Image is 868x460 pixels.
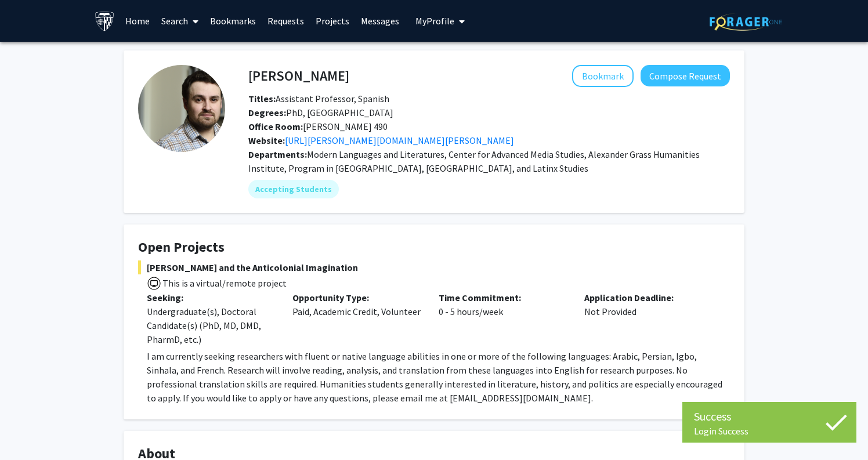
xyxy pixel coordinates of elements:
[355,1,405,41] a: Messages
[248,148,307,160] b: Departments:
[248,93,389,104] span: Assistant Professor, Spanish
[576,291,721,346] div: Not Provided
[248,107,393,118] span: PhD, [GEOGRAPHIC_DATA]
[262,1,310,41] a: Requests
[694,425,845,437] div: Login Success
[285,135,514,146] a: Opens in a new tab
[248,121,303,132] b: Office Room:
[147,349,730,405] p: I am currently seeking researchers with fluent or native language abilities in one or more of the...
[572,65,634,87] button: Add Becquer Seguin to Bookmarks
[310,1,355,41] a: Projects
[155,1,204,41] a: Search
[161,277,287,289] span: This is a virtual/remote project
[430,291,576,346] div: 0 - 5 hours/week
[204,1,262,41] a: Bookmarks
[292,291,421,305] p: Opportunity Type:
[439,291,567,305] p: Time Commitment:
[415,15,454,27] span: My Profile
[138,260,730,274] span: [PERSON_NAME] and the Anticolonial Imagination
[248,148,700,174] span: Modern Languages and Literatures, Center for Advanced Media Studies, Alexander Grass Humanities I...
[138,65,225,152] img: Profile Picture
[138,239,730,256] h4: Open Projects
[248,93,276,104] b: Titles:
[147,291,275,305] p: Seeking:
[284,291,429,346] div: Paid, Academic Credit, Volunteer
[248,107,286,118] b: Degrees:
[694,408,845,425] div: Success
[710,13,782,31] img: ForagerOne Logo
[248,65,349,86] h4: [PERSON_NAME]
[248,180,339,198] mat-chip: Accepting Students
[248,121,388,132] span: [PERSON_NAME] 490
[147,305,275,346] div: Undergraduate(s), Doctoral Candidate(s) (PhD, MD, DMD, PharmD, etc.)
[120,1,155,41] a: Home
[248,135,285,146] b: Website:
[641,65,730,86] button: Compose Request to Becquer Seguin
[584,291,713,305] p: Application Deadline:
[95,11,115,31] img: Johns Hopkins University Logo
